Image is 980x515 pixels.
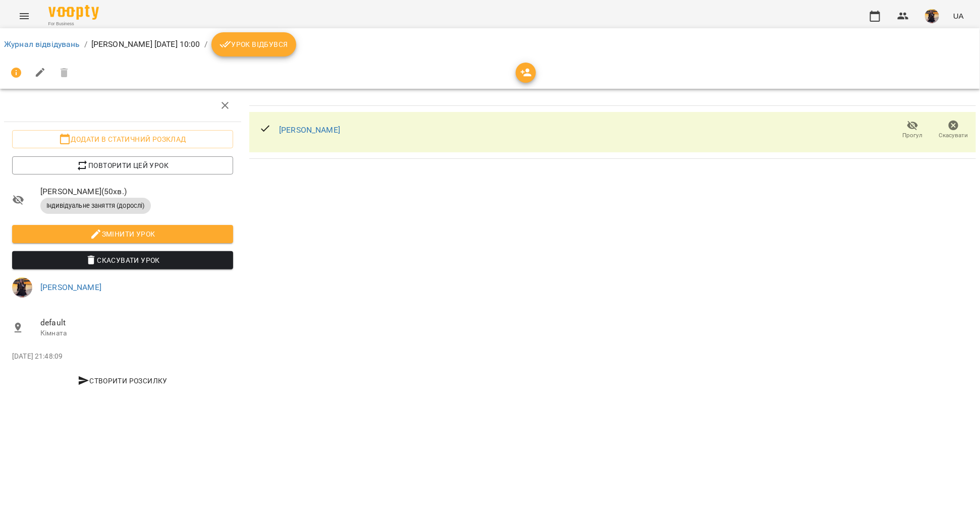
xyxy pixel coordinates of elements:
[20,254,225,266] span: Скасувати Урок
[40,328,233,338] p: Кімната
[16,375,229,387] span: Створити розсилку
[48,5,99,20] img: Voopty Logo
[12,277,32,298] img: d9e4fe055f4d09e87b22b86a2758fb91.jpg
[4,39,80,49] a: Журнал відвідувань
[12,352,233,362] p: [DATE] 21:48:09
[220,38,288,50] span: Урок відбувся
[939,131,968,140] span: Скасувати
[40,201,151,210] span: Індивідуальне заняття (дорослі)
[20,133,225,145] span: Додати в статичний розклад
[91,38,200,50] p: [PERSON_NAME] [DATE] 10:00
[933,116,974,144] button: Скасувати
[84,38,87,50] li: /
[48,21,99,27] span: For Business
[279,125,340,135] a: [PERSON_NAME]
[211,32,296,56] button: Урок відбувся
[949,7,968,25] button: UA
[892,116,933,144] button: Прогул
[953,11,964,21] span: UA
[40,282,101,292] a: [PERSON_NAME]
[204,38,207,50] li: /
[20,228,225,240] span: Змінити урок
[12,372,233,390] button: Створити розсилку
[12,4,36,28] button: Menu
[12,225,233,243] button: Змінити урок
[20,159,225,171] span: Повторити цей урок
[4,32,976,56] nav: breadcrumb
[12,251,233,269] button: Скасувати Урок
[903,131,923,140] span: Прогул
[40,186,233,198] span: [PERSON_NAME] ( 50 хв. )
[12,156,233,175] button: Повторити цей урок
[12,130,233,148] button: Додати в статичний розклад
[925,9,939,23] img: d9e4fe055f4d09e87b22b86a2758fb91.jpg
[40,317,233,329] span: default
